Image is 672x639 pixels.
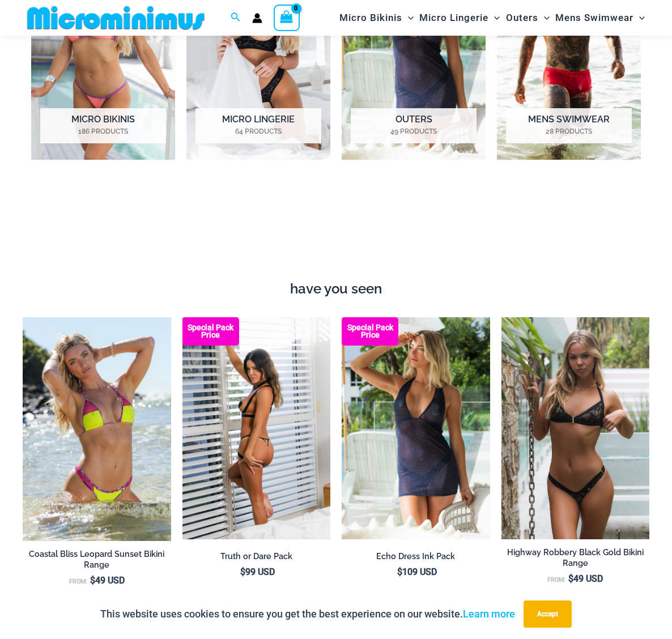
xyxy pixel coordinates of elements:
a: Echo Ink 5671 Dress 682 Thong 07 Echo Ink 5671 Dress 682 Thong 08Echo Ink 5671 Dress 682 Thong 08 [342,317,490,539]
a: Highway Robbery Black Gold Bikini Range [501,547,650,573]
a: Search icon link [231,11,241,25]
h2: Highway Robbery Black Gold Bikini Range [501,547,650,568]
span: Menu Toggle [633,3,645,32]
bdi: 99 USD [240,566,275,577]
h2: Outers [351,108,477,143]
b: Special Pack Price [182,324,239,339]
h2: Micro Bikinis [40,108,166,143]
img: Highway Robbery Black Gold 359 Clip Top 439 Clip Bottom 01v2 [501,317,650,539]
span: $ [240,566,245,577]
span: Mens Swimwear [555,3,633,32]
span: $ [397,566,402,577]
h2: Echo Dress Ink Pack [342,551,490,562]
a: View Shopping Cart, empty [274,5,300,31]
img: Truth or Dare Black 1905 Bodysuit 611 Micro 06 [182,317,331,539]
p: This website uses cookies to ensure you get the best experience on our website. [100,606,515,623]
img: Coastal Bliss Leopard Sunset 3171 Tri Top 4371 Thong Bikini 06 [23,317,171,541]
a: OutersMenu ToggleMenu Toggle [503,3,552,32]
h2: Coastal Bliss Leopard Sunset Bikini Range [23,549,171,570]
span: Menu Toggle [538,3,550,32]
button: Accept [524,600,572,628]
a: Micro BikinisMenu ToggleMenu Toggle [337,3,416,32]
b: Special Pack Price [342,324,398,339]
span: Outers [506,3,538,32]
a: Coastal Bliss Leopard Sunset Bikini Range [23,549,171,574]
span: Micro Lingerie [419,3,488,32]
a: Highway Robbery Black Gold 359 Clip Top 439 Clip Bottom 01v2Highway Robbery Black Gold 359 Clip T... [501,317,650,539]
bdi: 49 USD [90,575,125,586]
a: Truth or Dare Black 1905 Bodysuit 611 Micro 07 Truth or Dare Black 1905 Bodysuit 611 Micro 06Trut... [182,317,331,539]
a: Account icon link [252,13,262,23]
a: Micro LingerieMenu ToggleMenu Toggle [416,3,503,32]
bdi: 49 USD [568,573,603,584]
a: Echo Dress Ink Pack [342,551,490,566]
a: Mens SwimwearMenu ToggleMenu Toggle [552,3,648,32]
span: Micro Bikinis [339,3,402,32]
a: Coastal Bliss Leopard Sunset 3171 Tri Top 4371 Thong Bikini 06Coastal Bliss Leopard Sunset 3171 T... [23,317,171,541]
h2: Truth or Dare Pack [182,551,331,562]
iframe: TrustedSite Certified [31,190,641,275]
mark: 64 Products [195,126,321,137]
span: $ [568,573,573,584]
nav: Site Navigation [335,2,649,34]
mark: 28 Products [506,126,632,137]
span: From: [547,576,565,583]
mark: 186 Products [40,126,166,137]
a: Learn more [463,608,515,620]
bdi: 109 USD [397,566,437,577]
h2: Micro Lingerie [195,108,321,143]
img: Echo Ink 5671 Dress 682 Thong 07 [342,317,490,539]
h4: have you seen [23,281,649,297]
span: $ [90,575,95,586]
a: Truth or Dare Pack [182,551,331,566]
span: Menu Toggle [402,3,414,32]
span: From: [69,578,87,585]
mark: 49 Products [351,126,477,137]
h2: Mens Swimwear [506,108,632,143]
img: MM SHOP LOGO FLAT [23,5,209,31]
span: Menu Toggle [488,3,500,32]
